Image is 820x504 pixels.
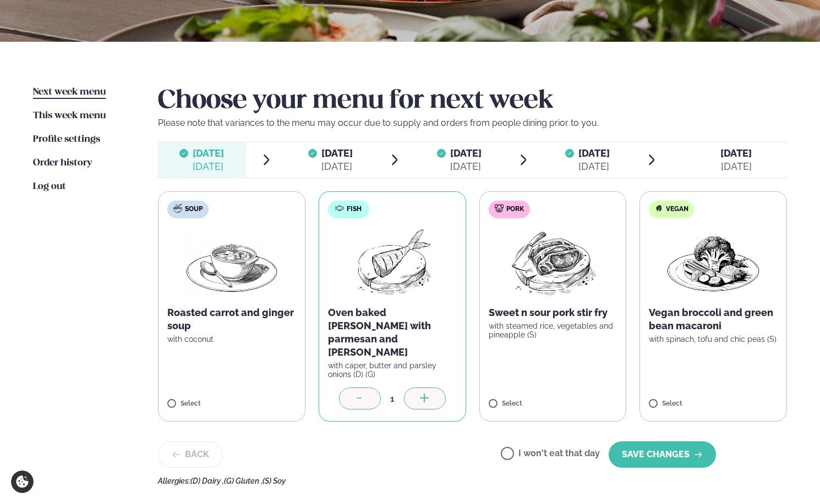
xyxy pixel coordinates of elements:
[33,87,106,97] span: Next week menu
[158,477,787,485] div: Allergies:
[158,441,223,468] button: Back
[224,477,263,485] span: (G) Gluten ,
[666,205,688,214] span: Vegan
[328,361,457,379] p: with caper, butter and parsley onions (D) (G)
[578,160,610,173] div: [DATE]
[720,160,752,173] div: [DATE]
[158,117,787,130] p: Please note that variances to the menu may occur due to supply and orders from people dining prio...
[33,111,106,120] span: This week menu
[33,158,92,168] span: Order history
[11,470,34,493] a: Cookie settings
[185,205,203,214] span: Soup
[321,160,353,173] div: [DATE]
[33,182,66,191] span: Log out
[33,109,106,123] a: This week menu
[33,133,100,146] a: Profile settings
[183,227,280,297] img: Soup.png
[167,335,296,344] p: with coconut
[193,160,224,173] div: [DATE]
[665,227,762,297] img: Vegan.png
[33,180,66,193] a: Log out
[347,205,362,214] span: Fish
[654,204,663,213] img: Vegan.svg
[506,205,524,214] span: Pork
[173,204,182,213] img: soup.svg
[33,135,100,144] span: Profile settings
[167,306,296,333] p: Roasted carrot and ginger soup
[321,147,353,159] span: [DATE]
[649,306,778,333] p: Vegan broccoli and green bean macaroni
[578,147,610,159] span: [DATE]
[263,477,286,485] span: (S) Soy
[328,306,457,359] p: Oven baked [PERSON_NAME] with parmesan and [PERSON_NAME]
[609,441,716,468] button: SAVE CHANGES
[504,227,602,297] img: Pork-Meat.png
[193,147,224,159] span: [DATE]
[450,160,482,173] div: [DATE]
[190,477,224,485] span: (D) Dairy ,
[489,306,617,319] p: Sweet n sour pork stir fry
[33,86,106,99] a: Next week menu
[720,147,752,159] span: [DATE]
[335,204,344,213] img: fish.svg
[450,147,482,159] span: [DATE]
[649,335,778,344] p: with spinach, tofu and chic peas (S)
[381,392,404,405] div: 1
[489,322,617,339] p: with steamed rice, vegetables and pineapple (S)
[495,204,504,213] img: pork.svg
[33,157,92,170] a: Order history
[343,227,441,297] img: Fish.png
[158,86,787,117] h2: Choose your menu for next week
